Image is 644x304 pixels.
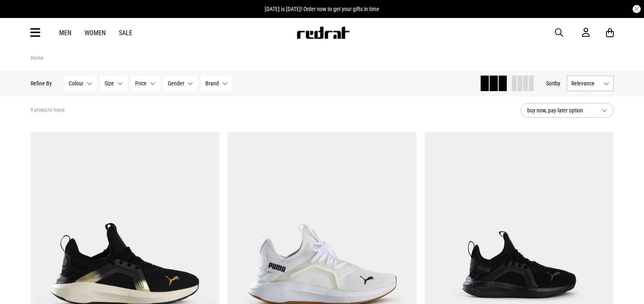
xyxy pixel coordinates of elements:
[163,76,198,91] button: Gender
[521,103,614,118] button: buy now, pay later option
[265,6,379,12] span: [DATE] is [DATE]! Order now to get your gifts in time
[119,29,132,37] a: Sale
[31,55,43,61] a: Home
[100,76,127,91] button: Size
[555,80,560,87] span: by
[105,80,114,87] span: Size
[64,76,97,91] button: Colour
[31,107,65,114] span: 9 products found
[567,76,614,91] button: Relevance
[527,105,595,115] span: buy now, pay later option
[135,80,147,87] span: Price
[205,80,219,87] span: Brand
[168,80,184,87] span: Gender
[571,80,600,87] span: Relevance
[85,29,106,37] a: Women
[296,27,350,39] img: Redrat logo
[201,76,232,91] button: Brand
[69,80,83,87] span: Colour
[131,76,160,91] button: Price
[59,29,71,37] a: Men
[546,78,560,88] button: Sortby
[31,80,52,87] p: Refine By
